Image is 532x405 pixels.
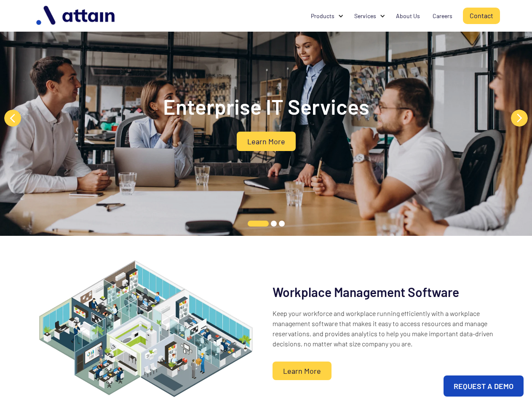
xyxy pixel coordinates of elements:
a: About Us [390,8,426,24]
a: Contact [463,8,500,24]
h2: Workplace Management Software [273,284,459,300]
div: Products [311,12,334,20]
button: 3 of 3 [279,221,285,227]
div: About Us [396,12,420,20]
div: Services [354,12,376,20]
img: logo [32,3,120,29]
h2: Enterprise IT Services [98,94,435,119]
div: Careers [433,12,452,20]
div: Services [348,8,390,24]
a: Careers [426,8,459,24]
button: 2 of 3 [271,221,277,227]
button: Previous [4,110,21,127]
button: Next [511,110,528,127]
a: REQUEST A DEMO [444,375,524,397]
button: 1 of 3 [248,221,269,227]
a: Learn More [273,362,331,380]
a: Learn More [237,132,296,151]
p: Keep your workforce and workplace running efficiently with a workplace management software that m... [273,308,500,349]
div: Products [305,8,348,24]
